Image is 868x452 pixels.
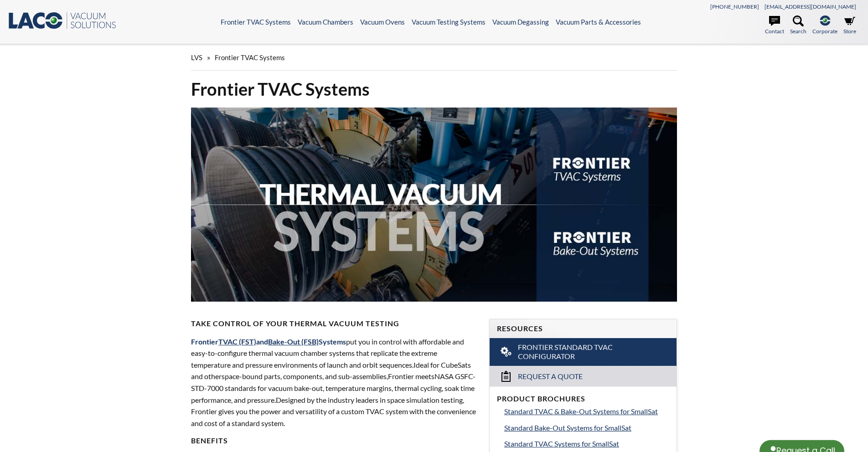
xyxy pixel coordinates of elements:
a: Contact [765,15,784,36]
span: Standard TVAC Systems for SmallSat [504,439,619,448]
a: Frontier TVAC Systems [221,18,291,26]
span: xtreme temperature and pressure environments of launch and orbit sequences. eal for CubeSats and ... [191,349,471,380]
a: Vacuum Chambers [298,18,353,26]
span: LVS [191,53,202,62]
h4: Resources [497,324,669,334]
a: Store [843,15,856,36]
span: Frontier and Systems [191,337,346,346]
a: Vacuum Ovens [360,18,405,26]
h4: Take Control of Your Thermal Vacuum Testing [191,319,478,329]
a: Frontier Standard TVAC Configurator [490,338,677,366]
span: Frontier TVAC Systems [215,53,285,62]
a: Standard TVAC Systems for SmallSat [504,438,669,450]
a: Standard Bake-Out Systems for SmallSat [504,422,669,434]
a: [EMAIL_ADDRESS][DOMAIN_NAME] [765,3,856,10]
span: Frontier Standard TVAC Configurator [518,343,650,362]
span: Standard TVAC & Bake-Out Systems for SmallSat [504,407,658,416]
a: Vacuum Parts & Accessories [556,18,641,26]
div: » [191,45,677,71]
span: Standard Bake-Out Systems for SmallSat [504,423,631,432]
span: Corporate [812,27,837,36]
h4: Product Brochures [497,394,669,404]
h4: BENEFITS [191,436,478,446]
span: Request a Quote [518,372,583,381]
a: Search [790,15,806,36]
a: Standard TVAC & Bake-Out Systems for SmallSat [504,406,669,417]
span: space-bound parts, components, and sub-assemblies, [222,372,388,380]
span: NASA GSFC-STD-7000 standards for vacuum bake-out, temperature margins, thermal cycling, soak time... [191,372,475,404]
a: Vacuum Degassing [492,18,549,26]
a: [PHONE_NUMBER] [710,3,759,10]
a: Bake-Out (FSB) [268,337,319,346]
a: TVAC (FST) [218,337,256,346]
a: Vacuum Testing Systems [412,18,486,26]
p: put you in control with affordable and easy-to-configure thermal vacuum chamber systems that repl... [191,336,478,429]
a: Request a Quote [490,366,677,386]
h1: Frontier TVAC Systems [191,78,677,100]
span: Id [413,360,420,369]
span: Designed by the industry leaders in space simulation testing, Frontier gives you the power and ve... [191,395,476,427]
img: Thermal Vacuum Systems header [191,108,677,302]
